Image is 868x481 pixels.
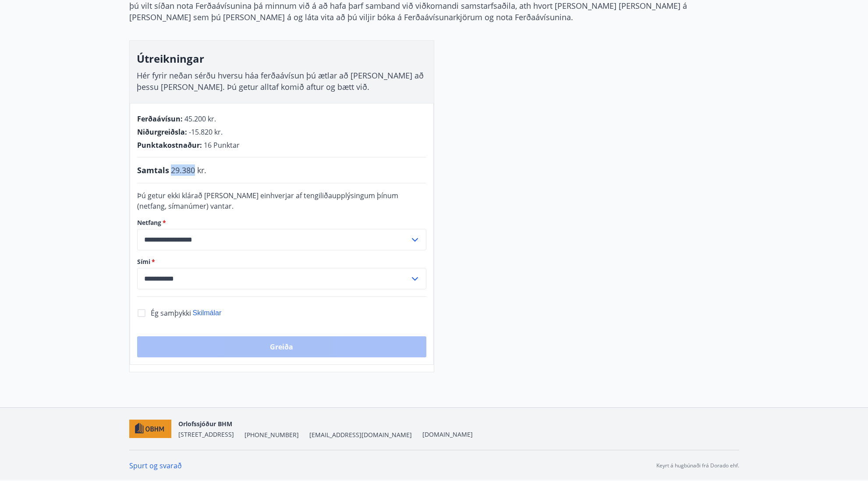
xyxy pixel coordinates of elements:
span: [PHONE_NUMBER] [244,431,299,439]
a: [DOMAIN_NAME] [422,430,473,438]
span: Samtals [137,164,169,176]
span: Þú getur ekki klárað [PERSON_NAME] einhverjar af tengiliðaupplýsingum þínum (netfang, símanúmer) ... [137,191,398,211]
label: Sími [137,257,426,266]
h3: Útreikningar [137,51,427,66]
label: Netfang [137,218,426,227]
span: 45.200 kr. [184,114,216,124]
span: Niðurgreiðsla : [137,127,187,137]
span: Ferðaávísun : [137,114,183,124]
span: 16 Punktar [204,140,240,150]
span: [STREET_ADDRESS] [178,430,234,438]
span: Orlofssjóður BHM [178,420,232,428]
span: Punktakostnaður : [137,140,202,150]
a: Spurt og svarað [129,461,182,470]
span: Ég samþykki [151,308,191,318]
span: 29.380 kr. [171,164,206,176]
span: [EMAIL_ADDRESS][DOMAIN_NAME] [309,431,412,439]
button: Skilmálar [193,308,222,318]
img: c7HIBRK87IHNqKbXD1qOiSZFdQtg2UzkX3TnRQ1O.png [129,420,172,438]
p: Keyrt á hugbúnaði frá Dorado ehf. [656,462,739,470]
span: -15.820 kr. [189,127,223,137]
span: Skilmálar [193,309,222,317]
span: Hér fyrir neðan sérðu hversu háa ferðaávísun þú ætlar að [PERSON_NAME] að þessu [PERSON_NAME]. Þú... [137,70,424,92]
